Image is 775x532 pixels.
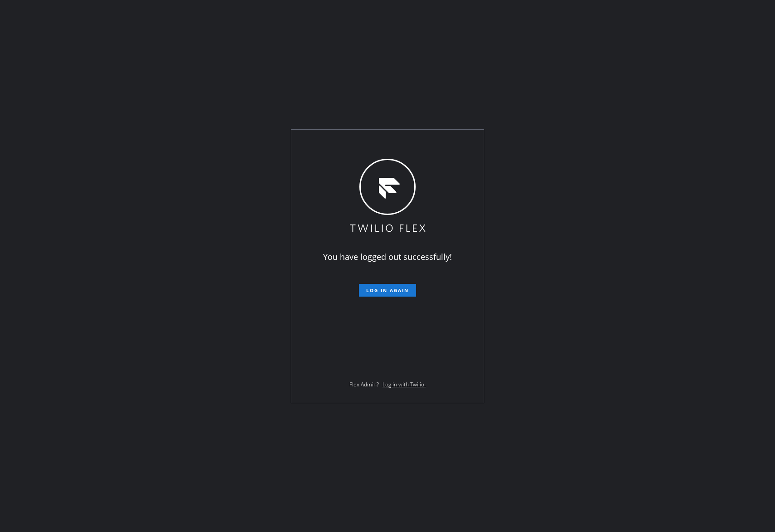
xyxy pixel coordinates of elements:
span: Log in again [366,287,409,293]
button: Log in again [359,284,416,297]
span: Flex Admin? [349,381,379,388]
a: Log in with Twilio. [383,381,426,388]
span: You have logged out successfully! [323,251,452,262]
